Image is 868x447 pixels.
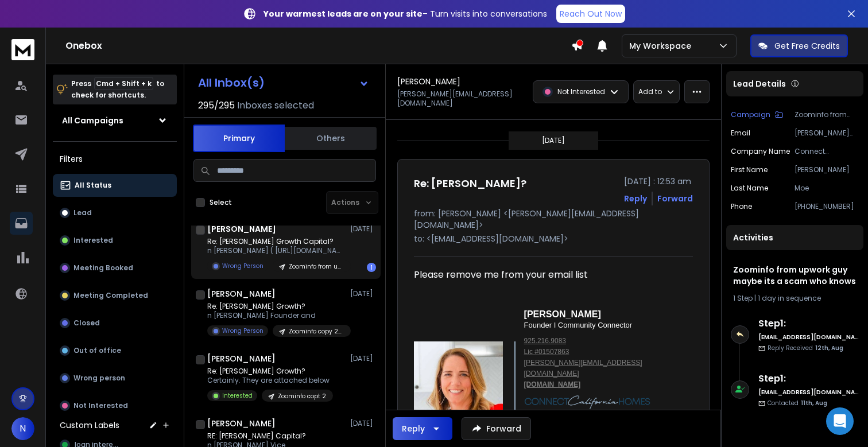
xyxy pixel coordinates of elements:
button: Not Interested [53,394,177,417]
button: N [11,417,34,440]
button: Meeting Booked [53,256,177,279]
p: to: <[EMAIL_ADDRESS][DOMAIN_NAME]> [414,233,693,244]
h1: [PERSON_NAME] [207,223,276,235]
h1: [PERSON_NAME] [207,353,276,364]
p: Connect [US_STATE] Homes [795,147,859,156]
p: Out of office [73,346,121,355]
span: 11th, Aug [801,399,827,407]
p: First Name [731,165,768,174]
p: Closed [73,318,100,328]
p: – Turn visits into conversations [263,8,547,20]
div: Open Intercom Messenger [826,407,854,435]
button: Wrong person [53,367,177,390]
p: Meeting Completed [73,291,148,300]
p: Re: [PERSON_NAME] Growth? [207,302,345,311]
p: Company Name [731,147,790,156]
button: All Inbox(s) [189,71,378,94]
button: Others [285,126,377,151]
h6: [EMAIL_ADDRESS][DOMAIN_NAME] [758,388,859,397]
p: My Workspace [629,40,696,52]
p: Add to [638,87,662,96]
button: Out of office [53,339,177,362]
h3: Filters [53,151,177,167]
img: logo [11,39,34,60]
button: Campaign [731,110,783,119]
h1: Onebox [65,39,571,53]
h1: Re: [PERSON_NAME]? [414,176,526,192]
button: All Campaigns [53,109,177,132]
p: Zoominfo copy 230k [289,327,344,336]
p: from: [PERSON_NAME] <[PERSON_NAME][EMAIL_ADDRESS][DOMAIN_NAME]> [414,208,693,231]
p: Campaign [731,110,770,119]
p: [DATE] [542,136,565,145]
div: Reply [402,423,425,434]
span: 1 day in sequence [758,293,821,303]
h6: Step 1 : [758,372,859,386]
p: [DATE] [350,224,376,234]
h6: Step 1 : [758,317,859,331]
button: Lead [53,201,177,224]
h3: Inboxes selected [237,99,314,112]
strong: Your warmest leads are on your site [263,8,423,20]
p: Interested [73,236,113,245]
span: 295 / 295 [198,99,235,112]
span: [PERSON_NAME] [524,309,601,319]
a: [PERSON_NAME][EMAIL_ADDRESS][DOMAIN_NAME] [524,359,642,378]
p: Re: [PERSON_NAME] Growth Capital? [207,237,345,246]
p: Wrong person [73,374,125,383]
button: Get Free Credits [750,34,848,57]
p: RE: [PERSON_NAME] Capital? [207,432,320,441]
p: Certainly. They are attached below [207,376,333,385]
p: Moe [795,184,859,193]
p: [DATE] [350,289,376,298]
div: | [733,294,857,303]
button: Reply [624,193,647,204]
h1: [PERSON_NAME] [397,76,460,87]
p: [PERSON_NAME] [795,165,859,174]
p: Meeting Booked [73,263,133,273]
h3: Custom Labels [60,419,119,431]
a: Reach Out Now [556,5,625,23]
p: [DATE] [350,419,376,428]
p: Zoominfo from upwork guy maybe its a scam who knows [795,110,859,119]
a: 925.216.9083 [524,337,566,345]
p: Phone [731,202,752,211]
button: Meeting Completed [53,284,177,307]
div: Activities [726,225,863,250]
label: Select [210,198,232,207]
p: Wrong Person [222,326,263,335]
p: n [PERSON_NAME] ( [URL][DOMAIN_NAME] [207,246,345,255]
img: ConnectCaliforniaLogo-Fullcolor-web.png [524,395,650,413]
p: Not Interested [557,87,605,96]
button: Interested [53,229,177,252]
p: Zoominfo copt 2 [278,392,326,401]
a: [DOMAIN_NAME] [524,380,581,388]
h1: All Campaigns [62,115,123,126]
button: Reply [393,417,452,440]
span: 1 Step [733,293,753,303]
button: Closed [53,312,177,335]
a: Lic #01507863 [524,348,569,356]
p: Last Name [731,184,768,193]
p: [PERSON_NAME][EMAIL_ADDRESS][DOMAIN_NAME] [397,90,526,108]
p: [PHONE_NUMBER] [795,202,859,211]
p: Zoominfo from upwork guy maybe its a scam who knows [289,262,344,271]
p: Reply Received [768,344,843,352]
button: Primary [193,125,285,152]
p: [DATE] [350,354,376,363]
div: 1 [367,263,376,272]
div: Forward [657,193,693,204]
p: Reach Out Now [560,8,622,20]
p: Interested [222,391,253,400]
h6: [EMAIL_ADDRESS][DOMAIN_NAME] [758,333,859,341]
p: Wrong Person [222,262,263,270]
span: Founder I Community Connector [524,321,633,329]
span: 12th, Aug [815,344,843,352]
p: Lead [73,208,92,217]
p: Re: [PERSON_NAME] Growth? [207,367,333,376]
h1: [PERSON_NAME] [207,288,276,300]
